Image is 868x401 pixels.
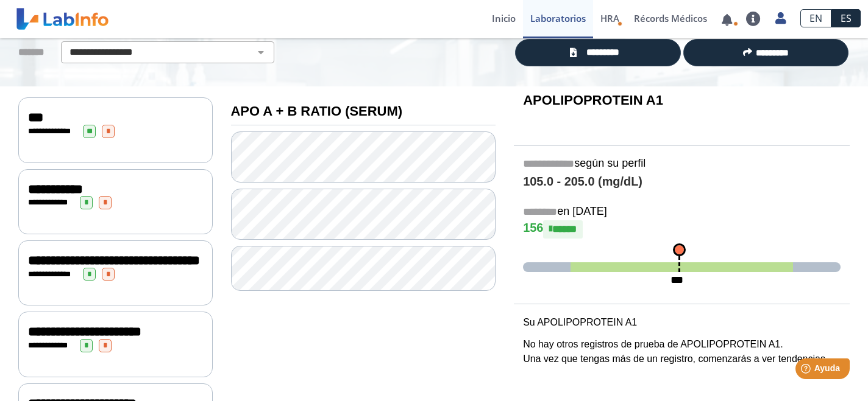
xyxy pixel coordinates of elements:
h4: 156 [523,220,841,239]
iframe: Help widget launcher [759,354,855,388]
a: ES [831,9,861,27]
h4: 105.0 - 205.0 (mg/dL) [523,175,841,189]
b: APOLIPOPROTEIN A1 [523,92,663,108]
h5: según su perfil [523,157,841,171]
h5: en [DATE] [523,205,841,219]
p: No hay otros registros de prueba de APOLIPOPROTEIN A1. Una vez que tengas más de un registro, com... [523,337,841,366]
b: APO A + B RATIO (SERUM) [231,103,403,119]
p: Su APOLIPOPROTEIN A1 [523,315,841,330]
span: HRA [600,12,619,24]
a: EN [800,9,831,27]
